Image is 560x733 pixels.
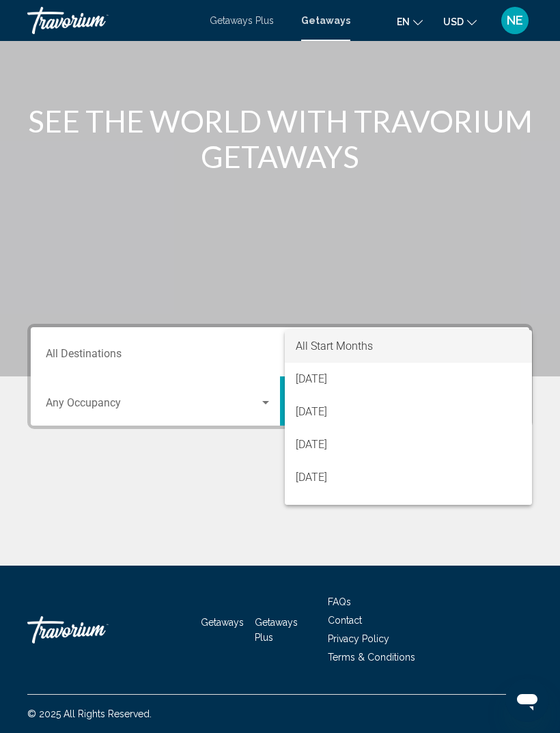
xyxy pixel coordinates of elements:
span: [DATE] [296,461,521,494]
span: [DATE] [296,494,521,527]
span: All Start Months [296,340,373,352]
span: [DATE] [296,396,521,428]
iframe: Button to launch messaging window [505,678,549,722]
span: [DATE] [296,363,521,396]
span: [DATE] [296,428,521,461]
